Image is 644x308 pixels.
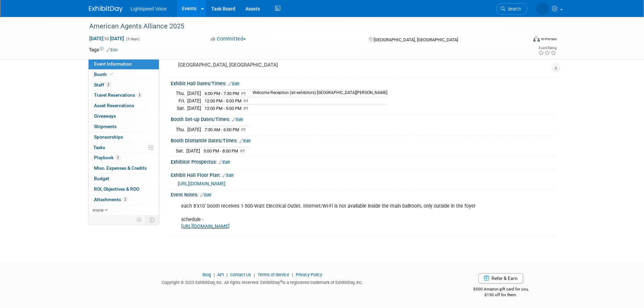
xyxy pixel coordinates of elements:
div: In-Person [541,37,557,42]
a: Search [496,3,527,15]
div: Event Rating [538,46,556,50]
a: API [217,272,224,277]
a: Edit [219,160,230,165]
div: each 8’x10’ booth receives 1-500-Watt Electrical Outlet. Internet/Wi-Fi is not available inside t... [176,199,481,233]
a: Refer & Earn [478,273,523,283]
span: 7:30 AM - 6:00 PM [205,127,239,132]
div: Event Notes: [171,190,555,198]
a: Asset Reservations [89,101,159,111]
td: Sat. [176,104,187,112]
span: 5:00 PM - 8:00 PM [204,148,238,153]
span: more [93,207,103,213]
a: [URL][DOMAIN_NAME] [178,181,225,186]
span: | [252,272,257,277]
td: Fri. [176,97,187,105]
span: to [103,36,110,41]
a: Shipments [89,122,159,132]
span: Misc. Expenses & Credits [94,165,147,171]
sup: ® [280,280,282,283]
a: Attachments2 [89,195,159,205]
span: PT [241,92,246,96]
a: Booth [89,70,159,80]
div: Booth Set-up Dates/Times: [171,114,555,123]
a: Budget [89,174,159,184]
a: Giveaways [89,111,159,121]
a: Edit [106,48,118,52]
span: 12:00 PM - 5:00 PM [205,98,241,103]
button: Committed [208,35,248,43]
a: Edit [222,173,234,178]
a: Contact Us [230,272,251,277]
span: | [290,272,295,277]
a: [URL][DOMAIN_NAME] [181,223,230,229]
span: PT [240,149,245,153]
a: Privacy Policy [296,272,322,277]
span: Staff [94,82,111,88]
img: Alexis Snowbarger [536,2,549,15]
td: [DATE] [187,97,201,105]
span: 3 [115,155,120,160]
span: 2 [123,197,128,202]
td: Thu. [176,126,187,133]
span: Playbook [94,155,120,160]
span: | [225,272,229,277]
span: Giveaways [94,113,116,119]
span: Travel Reservations [94,92,142,98]
img: ExhibitDay [89,6,123,13]
a: Edit [228,81,239,86]
i: Booth reservation complete [110,72,113,76]
a: more [89,205,159,215]
span: 2 [106,82,111,87]
div: Booth Dismantle Dates/Times: [171,136,555,144]
td: Sat. [176,147,186,154]
img: Format-Inperson.png [533,36,540,42]
span: Sponsorships [94,134,123,140]
td: Thu. [176,90,187,97]
div: Exhibit Hall Floor Plan: [171,170,555,179]
td: [DATE] [187,90,201,97]
span: Attachments [94,197,128,202]
td: [DATE] [187,104,201,112]
a: Sponsorships [89,132,159,142]
div: Exhibitor Prospectus: [171,157,555,166]
a: Staff2 [89,80,159,90]
span: Shipments [94,124,117,129]
td: Toggle Event Tabs [145,215,159,224]
a: Playbook3 [89,153,159,163]
td: Tags [89,46,118,53]
span: 12:00 PM - 5:00 PM [205,106,241,111]
span: ROI, Objectives & ROO [94,186,139,192]
a: Blog [202,272,211,277]
span: (3 days) [125,37,140,41]
td: Welcome Reception (all exhibitors) [GEOGRAPHIC_DATA][PERSON_NAME] [248,90,387,97]
span: [GEOGRAPHIC_DATA], [GEOGRAPHIC_DATA] [374,37,458,42]
span: Asset Reservations [94,103,134,108]
a: Edit [232,117,243,122]
span: 6:00 PM - 7:30 PM [205,91,239,96]
span: PT [244,106,248,111]
span: PT [241,128,246,132]
span: Tasks [93,145,105,150]
span: Booth [94,72,115,77]
td: [DATE] [187,126,201,133]
a: Tasks [89,143,159,153]
span: 3 [137,93,142,98]
td: Personalize Event Tab Strip [134,215,145,224]
div: $150 off for them. [446,292,555,298]
a: ROI, Objectives & ROO [89,184,159,194]
a: Edit [200,193,211,197]
span: Event Information [94,61,132,67]
pre: [GEOGRAPHIC_DATA], [GEOGRAPHIC_DATA] [178,62,324,68]
div: Copyright © 2025 ExhibitDay, Inc. All rights reserved. ExhibitDay is a registered trademark of Ex... [89,278,436,286]
span: Budget [94,176,109,181]
div: Event Format [487,35,557,45]
span: Lightspeed Voice [131,6,167,11]
a: Travel Reservations3 [89,90,159,100]
div: American Agents Alliance 2025 [87,20,517,32]
a: Terms of Service [258,272,289,277]
span: Search [505,6,521,11]
a: Event Information [89,59,159,69]
span: PT [244,99,248,103]
a: Edit [239,139,251,143]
